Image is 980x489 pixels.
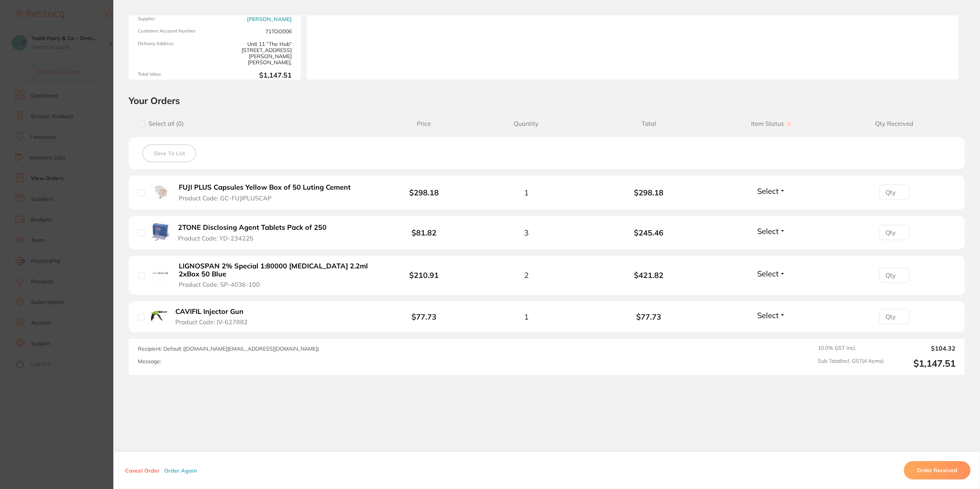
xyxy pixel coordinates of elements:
button: Order Received [904,461,970,479]
span: Select [757,186,779,196]
button: 2TONE Disclosing Agent Tablets Pack of 250 Product Code: YD-234225 [176,223,334,242]
b: $421.82 [588,271,710,279]
input: Qty [879,185,910,200]
span: 10.0 % GST Incl. [818,345,884,352]
span: 71TOO006 [218,28,292,34]
img: CAVIFIL Injector Gun [150,307,167,324]
button: Select [755,269,788,278]
input: Qty [879,268,910,283]
a: [PERSON_NAME] [247,16,292,22]
b: 2TONE Disclosing Agent Tablets Pack of 250 [178,224,327,232]
span: Select all ( 0 ) [145,120,184,127]
b: LIGNOSPAN 2% Special 1:80000 [MEDICAL_DATA] 2.2ml 2xBox 50 Blue [179,262,369,278]
input: Qty [879,225,910,240]
button: Cancel Order [123,467,162,474]
span: Item Status [710,120,833,127]
b: CAVIFIL Injector Gun [175,308,243,316]
span: 1 [524,312,529,321]
b: $1,147.51 [218,71,292,80]
img: 2TONE Disclosing Agent Tablets Pack of 250 [150,222,170,242]
output: $1,147.51 [890,358,955,369]
span: Recipient: Default ( [DOMAIN_NAME][EMAIL_ADDRESS][DOMAIN_NAME] ) [138,345,319,352]
output: $104.32 [890,345,955,352]
input: Qty [879,309,910,324]
b: $77.73 [588,312,710,321]
b: FUJI PLUS Capsules Yellow Box of 50 Luting Cement [179,184,351,192]
button: FUJI PLUS Capsules Yellow Box of 50 Luting Cement Product Code: GC-FUJIPLUSCAP [176,183,357,202]
b: $298.18 [588,188,710,197]
span: Unit 11 “The Hub” [STREET_ADDRESS][PERSON_NAME][PERSON_NAME], [218,41,292,65]
button: CAVIFIL Injector Gun Product Code: IV-627882 [173,307,258,326]
span: 2 [524,271,529,279]
span: Quantity [465,120,587,127]
b: $298.18 [409,188,439,197]
button: Save To List [142,145,196,162]
b: $81.82 [412,228,436,237]
span: Qty Received [833,120,955,127]
span: Supplier [138,16,212,22]
span: Sub Total Incl. GST ( 4 Items) [818,358,884,369]
button: Select [755,310,788,320]
span: 3 [524,228,529,237]
img: LIGNOSPAN 2% Special 1:80000 adrenalin 2.2ml 2xBox 50 Blue [150,264,171,284]
button: Order Again [162,467,199,474]
span: Delivery Address [138,41,212,65]
span: Product Code: IV-627882 [175,318,248,325]
b: $210.91 [409,270,439,280]
button: Select [755,226,788,236]
span: Select [757,269,779,278]
b: $245.46 [588,228,710,237]
span: Total Value [138,71,212,80]
h2: Your Orders [129,95,965,106]
span: Price [383,120,465,127]
b: $77.73 [412,312,436,322]
span: Product Code: SP-4036-100 [179,281,260,288]
button: LIGNOSPAN 2% Special 1:80000 [MEDICAL_DATA] 2.2ml 2xBox 50 Blue Product Code: SP-4036-100 [176,262,372,289]
label: Message: [138,358,161,365]
span: Select [757,310,779,320]
button: Select [755,186,788,196]
span: Product Code: GC-FUJIPLUSCAP [179,195,271,201]
span: Product Code: YD-234225 [178,235,253,242]
span: Total [588,120,710,127]
img: FUJI PLUS Capsules Yellow Box of 50 Luting Cement [150,182,171,202]
span: Customer Account Number [138,28,212,34]
span: Select [757,226,779,236]
span: 1 [524,188,529,197]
